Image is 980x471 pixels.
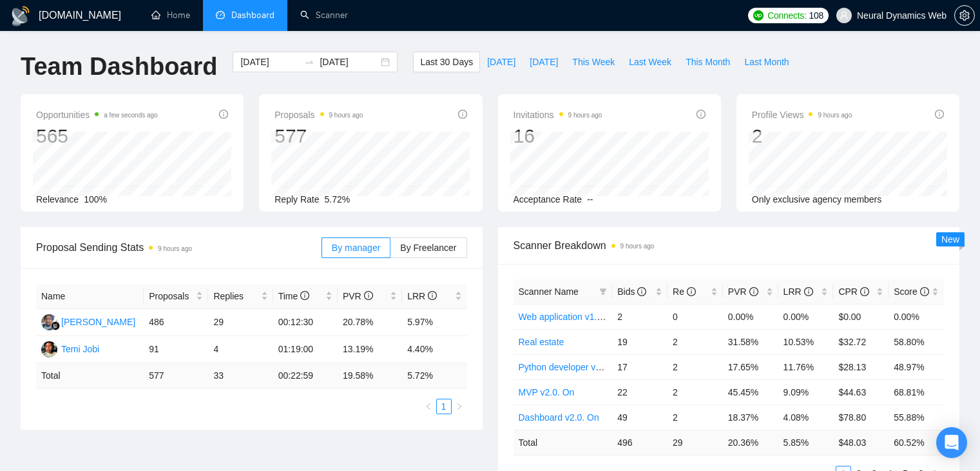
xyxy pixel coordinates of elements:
[673,286,696,297] span: Re
[889,379,944,405] td: 68.81%
[629,55,671,69] span: Last Week
[61,315,135,329] div: [PERSON_NAME]
[332,243,380,253] span: By manager
[889,430,944,455] td: 60.52 %
[838,286,869,297] span: CPR
[954,10,975,21] a: setting
[737,52,796,72] button: Last Month
[144,363,208,388] td: 577
[778,379,834,405] td: 9.09%
[597,282,610,301] span: filter
[436,399,452,414] li: 1
[304,57,314,67] span: swap-right
[51,321,60,330] img: gigradar-bm.png
[41,341,57,357] img: T
[920,287,929,296] span: info-circle
[61,342,99,356] div: Temi Jobi
[10,6,31,26] img: logo
[744,55,789,69] span: Last Month
[208,336,273,363] td: 4
[208,284,273,309] th: Replies
[514,430,613,455] td: Total
[149,289,193,303] span: Proposals
[723,430,778,455] td: 20.36 %
[84,194,107,205] span: 100%
[514,107,602,123] span: Invitations
[530,55,558,69] span: [DATE]
[519,286,579,297] span: Scanner Name
[697,110,706,119] span: info-circle
[723,405,778,430] td: 18.37%
[402,363,466,388] td: 5.72 %
[320,55,378,69] input: End date
[833,329,889,354] td: $32.72
[273,309,338,336] td: 00:12:30
[304,57,314,67] span: to
[158,245,192,252] time: 9 hours ago
[637,287,646,296] span: info-circle
[778,354,834,379] td: 11.76%
[860,287,869,296] span: info-circle
[889,304,944,329] td: 0.00%
[668,329,723,354] td: 2
[452,399,467,414] li: Next Page
[36,284,144,309] th: Name
[612,405,668,430] td: 49
[809,8,823,23] span: 108
[523,52,565,72] button: [DATE]
[753,10,764,21] img: upwork-logo.png
[599,288,607,296] span: filter
[752,107,852,123] span: Profile Views
[678,52,737,72] button: This Month
[300,291,309,300] span: info-circle
[274,124,363,148] div: 577
[41,343,99,354] a: TTemi Jobi
[728,286,758,297] span: PVR
[723,304,778,329] td: 0.00%
[617,286,646,297] span: Bids
[804,287,813,296] span: info-circle
[456,403,463,410] span: right
[274,107,363,123] span: Proposals
[587,194,593,205] span: --
[452,399,467,414] button: right
[749,287,758,296] span: info-circle
[568,112,602,119] time: 9 hours ago
[421,399,436,414] button: left
[620,243,655,250] time: 9 hours ago
[151,10,190,21] a: homeHome
[338,363,402,388] td: 19.58 %
[833,379,889,405] td: $44.63
[325,194,351,205] span: 5.72%
[519,337,564,347] a: Real estate
[231,10,274,21] span: Dashboard
[687,287,696,296] span: info-circle
[364,291,373,300] span: info-circle
[240,55,299,69] input: Start date
[519,312,619,322] a: Web application v1.1. On
[144,284,208,309] th: Proposals
[612,304,668,329] td: 2
[941,234,959,245] span: New
[428,291,437,300] span: info-circle
[783,286,813,297] span: LRR
[216,10,225,19] span: dashboard
[723,329,778,354] td: 31.58%
[208,309,273,336] td: 29
[36,194,79,205] span: Relevance
[818,112,852,119] time: 9 hours ago
[840,11,849,20] span: user
[778,405,834,430] td: 4.08%
[273,363,338,388] td: 00:22:59
[955,10,974,21] span: setting
[778,304,834,329] td: 0.00%
[767,8,806,23] span: Connects:
[278,291,309,301] span: Time
[565,52,622,72] button: This Week
[778,430,834,455] td: 5.85 %
[668,405,723,430] td: 2
[219,110,228,119] span: info-circle
[833,354,889,379] td: $28.13
[420,55,473,69] span: Last 30 Days
[273,336,338,363] td: 01:19:00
